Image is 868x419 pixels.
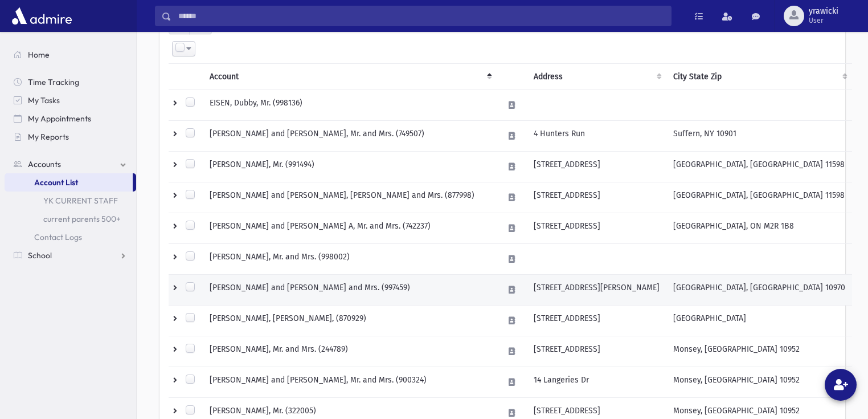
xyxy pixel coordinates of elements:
td: [STREET_ADDRESS] [527,151,666,182]
td: [STREET_ADDRESS] [527,213,666,243]
span: yrawicki [809,7,838,16]
input: Search [171,6,671,26]
span: My Appointments [28,113,91,124]
a: Account List [5,173,133,192]
td: [STREET_ADDRESS][PERSON_NAME] [527,274,666,305]
a: current parents 500+ [5,210,136,228]
span: Contact Logs [34,232,82,242]
a: Home [5,46,136,64]
td: [GEOGRAPHIC_DATA], ON M2R 1B8 [666,213,852,243]
td: [GEOGRAPHIC_DATA], [GEOGRAPHIC_DATA] 10970 [666,274,852,305]
span: Accounts [28,159,61,169]
th: Address : activate to sort column ascending [527,63,666,90]
td: Suffern, NY 10901 [666,120,852,151]
td: 4 Hunters Run [527,120,666,151]
span: Time Tracking [28,77,79,87]
td: [STREET_ADDRESS] [527,336,666,367]
td: Monsey, [GEOGRAPHIC_DATA] 10952 [666,336,852,367]
td: [PERSON_NAME] and [PERSON_NAME] A, Mr. and Mrs. (742237) [203,213,497,243]
a: Contact Logs [5,228,136,246]
img: AdmirePro [9,5,75,27]
span: Home [28,50,50,60]
td: [PERSON_NAME], [PERSON_NAME], (870929) [203,305,497,336]
td: [PERSON_NAME] and [PERSON_NAME], Mr. and Mrs. (900324) [203,367,497,397]
th: Account: activate to sort column descending [203,63,497,90]
td: [PERSON_NAME], Mr. and Mrs. (244789) [203,336,497,367]
a: My Tasks [5,91,136,109]
a: My Appointments [5,109,136,128]
a: YK CURRENT STAFF [5,192,136,210]
span: My Tasks [28,95,60,105]
span: Account List [34,177,78,188]
a: Time Tracking [5,73,136,91]
span: User [809,16,838,25]
a: School [5,246,136,265]
td: Monsey, [GEOGRAPHIC_DATA] 10952 [666,367,852,397]
th: City State Zip : activate to sort column ascending [666,63,852,90]
td: [PERSON_NAME], Mr. and Mrs. (998002) [203,243,497,274]
span: My Reports [28,132,69,142]
td: [GEOGRAPHIC_DATA], [GEOGRAPHIC_DATA] 11598 [666,182,852,213]
td: [STREET_ADDRESS] [527,182,666,213]
td: [GEOGRAPHIC_DATA] [666,305,852,336]
a: Accounts [5,155,136,173]
td: [PERSON_NAME] and [PERSON_NAME], [PERSON_NAME] and Mrs. (877998) [203,182,497,213]
td: [GEOGRAPHIC_DATA], [GEOGRAPHIC_DATA] 11598 [666,151,852,182]
td: 14 Langeries Dr [527,367,666,397]
td: [PERSON_NAME] and [PERSON_NAME], Mr. and Mrs. (749507) [203,120,497,151]
a: My Reports [5,128,136,146]
td: EISEN, Dubby, Mr. (998136) [203,90,497,120]
td: [PERSON_NAME] and [PERSON_NAME] and Mrs. (997459) [203,274,497,305]
td: [PERSON_NAME], Mr. (991494) [203,151,497,182]
span: School [28,250,52,261]
td: [STREET_ADDRESS] [527,305,666,336]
